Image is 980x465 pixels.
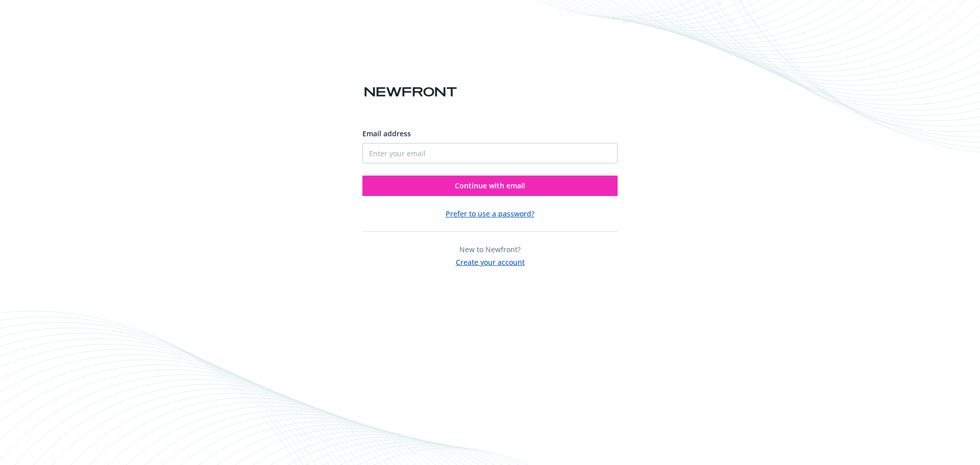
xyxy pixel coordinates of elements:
img: Newfront logo [362,83,459,101]
span: New to Newfront? [459,244,521,254]
button: Continue with email [362,176,618,196]
button: Create your account [456,255,525,267]
span: Email address [362,129,411,138]
span: Continue with email [455,181,525,190]
button: Prefer to use a password? [446,208,534,219]
input: Enter your email [362,143,618,163]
